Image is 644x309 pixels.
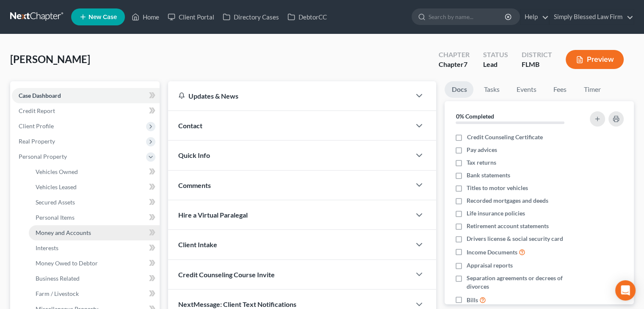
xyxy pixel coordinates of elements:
div: FLMB [522,60,552,69]
input: Search by name... [428,9,506,25]
span: Business Related [36,275,80,282]
span: Secured Assets [36,199,75,206]
div: Open Intercom Messenger [615,280,636,301]
span: Interests [36,244,58,251]
div: Updates & News [178,91,401,100]
span: Quick Info [178,151,210,159]
span: Pay advices [467,146,497,154]
span: Client Intake [178,240,217,248]
span: Hire a Virtual Paralegal [178,211,248,219]
span: Credit Report [19,107,55,114]
a: Events [509,81,543,98]
a: Secured Assets [29,195,160,210]
span: Credit Counseling Course Invite [178,270,275,279]
a: Fees [546,81,573,98]
div: Lead [483,60,508,69]
span: Income Documents [467,248,517,257]
span: 7 [464,60,467,68]
span: Credit Counseling Certificate [467,133,542,141]
button: Preview [566,50,624,69]
span: NextMessage: Client Text Notifications [178,300,296,308]
span: [PERSON_NAME] [10,53,90,65]
span: Money and Accounts [36,229,91,236]
span: Retirement account statements [467,222,549,230]
a: Vehicles Owned [29,164,160,179]
a: Docs [445,81,473,98]
span: Farm / Livestock [36,290,79,297]
span: Real Property [19,138,55,145]
div: Status [483,50,508,60]
a: Help [520,9,549,25]
span: Vehicles Leased [36,183,77,190]
a: Personal Items [29,210,160,225]
a: Money Owed to Debtor [29,256,160,271]
a: Tasks [477,81,506,98]
a: Business Related [29,271,160,286]
span: New Case [88,14,117,20]
a: Credit Report [12,103,160,119]
a: DebtorCC [283,9,331,25]
a: Directory Cases [218,9,283,25]
div: Chapter [439,50,470,60]
span: Bank statements [467,171,510,179]
a: Case Dashboard [12,88,160,103]
span: Life insurance policies [467,209,525,218]
strong: 0% Completed [456,113,494,120]
div: Chapter [439,60,470,69]
span: Titles to motor vehicles [467,184,528,192]
a: Money and Accounts [29,225,160,240]
a: Home [127,9,163,25]
span: Separation agreements or decrees of divorces [467,274,579,291]
span: Money Owed to Debtor [36,259,98,267]
span: Personal Property [19,153,67,160]
a: Timer [577,81,607,98]
span: Bills [467,296,478,304]
span: Personal Items [36,214,75,221]
a: Interests [29,240,160,256]
div: District [522,50,552,60]
a: Simply Blessed Law Firm [550,9,633,25]
a: Client Portal [163,9,218,25]
span: Case Dashboard [19,92,61,99]
span: Recorded mortgages and deeds [467,196,548,205]
a: Vehicles Leased [29,179,160,195]
span: Contact [178,121,202,130]
span: Client Profile [19,122,54,130]
span: Appraisal reports [467,261,513,270]
span: Vehicles Owned [36,168,78,175]
span: Comments [178,181,211,189]
span: Drivers license & social security card [467,235,563,243]
a: Farm / Livestock [29,286,160,301]
span: Tax returns [467,158,496,167]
